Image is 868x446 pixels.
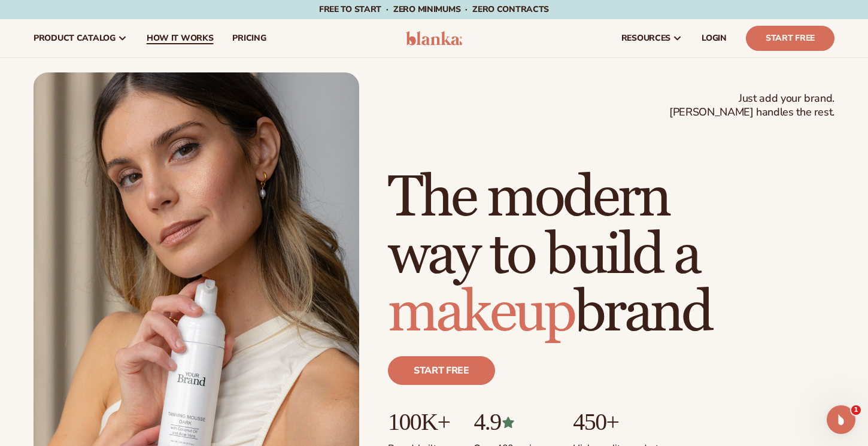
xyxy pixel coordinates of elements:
[669,92,834,120] span: Just add your brand. [PERSON_NAME] handles the rest.
[34,34,116,43] span: product catalog
[692,19,736,57] a: LOGIN
[406,31,463,45] img: logo
[827,405,855,434] iframe: Intercom live chat
[388,278,574,348] span: makeup
[137,19,223,57] a: How It Works
[232,34,266,43] span: pricing
[319,4,549,15] span: Free to start · ZERO minimums · ZERO contracts
[746,26,834,51] a: Start Free
[621,34,670,43] span: resources
[24,19,137,57] a: product catalog
[388,409,450,435] p: 100K+
[147,34,214,43] span: How It Works
[474,409,549,435] p: 4.9
[388,169,834,342] h1: The modern way to build a brand
[851,405,861,415] span: 1
[388,356,495,385] a: Start free
[573,409,663,435] p: 450+
[612,19,692,57] a: resources
[223,19,275,57] a: pricing
[702,34,727,43] span: LOGIN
